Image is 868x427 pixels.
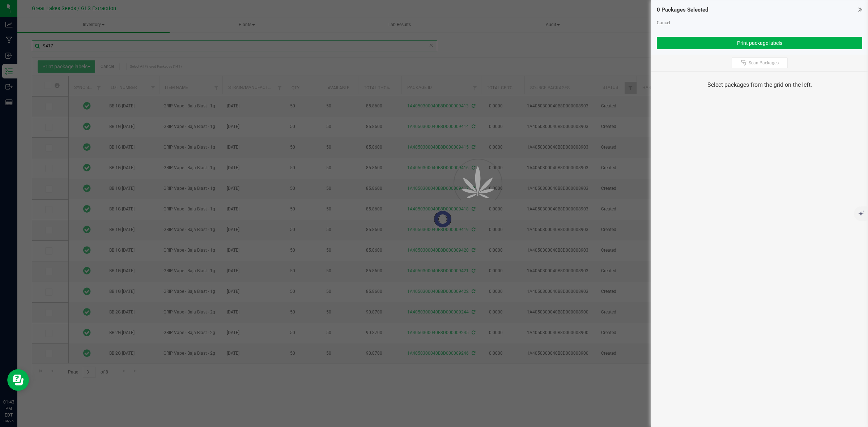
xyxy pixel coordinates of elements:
[657,20,670,25] a: Cancel
[7,369,29,391] iframe: Resource center
[660,81,859,89] div: Select packages from the grid on the left.
[657,37,862,49] button: Print package labels
[749,60,779,66] span: Scan Packages
[732,57,788,68] button: Scan Packages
